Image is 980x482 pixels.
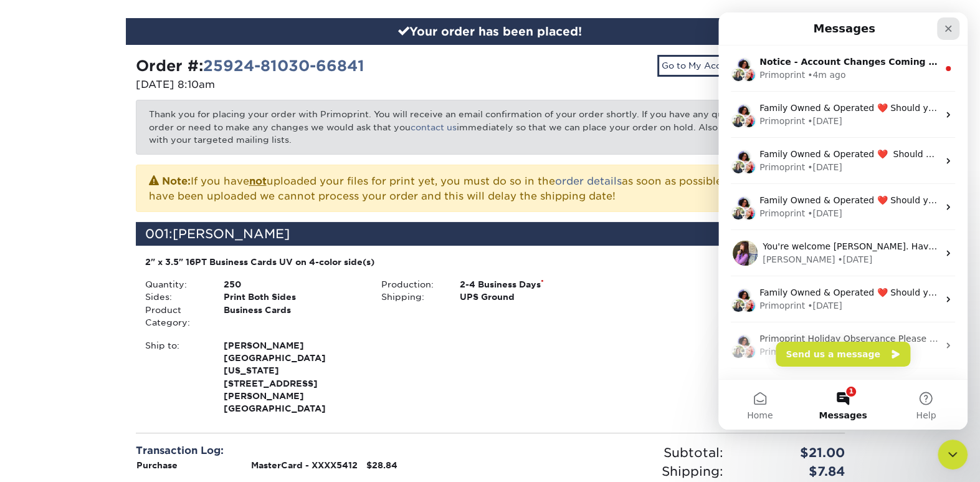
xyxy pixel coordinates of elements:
[136,77,481,92] p: [DATE] 8:10am
[23,286,38,301] img: Jenny avatar
[166,367,249,417] button: Help
[657,55,746,76] a: Go to My Account
[29,398,54,407] span: Home
[14,228,39,253] img: Profile image for Erica
[23,193,38,208] img: Jenny avatar
[555,175,622,187] a: order details
[18,137,33,152] img: Avery avatar
[126,18,855,46] div: Your order has been placed!
[57,329,192,354] button: Send us a message
[44,241,117,254] div: [PERSON_NAME]
[136,339,214,415] div: Ship to:
[41,90,911,100] span: Family Owned & Operated ❤️ Should you have any questions regarding your order or products, please...
[41,148,87,161] div: Primoprint
[44,229,281,239] span: You're welcome [PERSON_NAME]. Have a great day! :)
[136,460,178,470] strong: Purchase
[136,291,214,303] div: Sides:
[718,12,968,430] iframe: Intercom live chat
[23,147,38,162] img: Jenny avatar
[119,241,154,254] div: • [DATE]
[136,443,481,458] div: Transaction Log:
[41,102,87,115] div: Primoprint
[136,100,845,154] p: Thank you for placing your order with Primoprint. You will receive an email confirmation of your ...
[149,173,832,204] p: If you have uploaded your files for print yet, you must do so in the as soon as possible. Until y...
[41,287,87,300] div: Primoprint
[23,332,38,347] img: Jenny avatar
[136,278,214,291] div: Quantity:
[12,193,27,208] img: Irene avatar
[224,339,363,414] strong: [GEOGRAPHIC_DATA]
[18,322,33,337] img: Avery avatar
[214,278,372,291] div: 250
[372,291,450,303] div: Shipping:
[136,57,364,75] strong: Order #:
[938,440,968,470] iframe: Intercom live chat
[89,148,124,161] div: • [DATE]
[12,147,27,162] img: Irene avatar
[490,443,733,462] div: Subtotal:
[411,122,457,132] a: contact us
[224,339,363,352] span: [PERSON_NAME]
[224,352,363,377] span: [GEOGRAPHIC_DATA][US_STATE]
[41,195,87,208] div: Primoprint
[41,275,911,285] span: Family Owned & Operated ❤️ Should you have any questions regarding your order or products, please...
[100,398,148,407] span: Messages
[162,175,191,187] strong: Note:
[83,367,166,417] button: Messages
[251,460,358,470] strong: MasterCard - XXXX5412
[249,175,267,187] b: not
[224,377,363,403] span: [STREET_ADDRESS][PERSON_NAME]
[366,460,397,470] strong: $28.84
[214,291,372,303] div: Print Both Sides
[197,398,217,407] span: Help
[608,256,835,294] div: Product: $21.00 Turnaround: $0.00 Shipping: $7.84
[136,222,726,246] div: 001:
[214,304,372,329] div: Business Cards
[41,333,87,346] div: Primoprint
[733,462,854,481] div: $7.84
[733,443,854,462] div: $21.00
[12,286,27,301] img: Irene avatar
[41,183,911,193] span: Family Owned & Operated ❤️ Should you have any questions regarding your order or products, please...
[490,462,733,481] div: Shipping:
[41,137,914,147] span: Family Owned & Operated ❤️ ​ Should you have any questions regarding your order or products, plea...
[18,183,33,198] img: Avery avatar
[203,57,364,75] a: 25924-81030-66841
[12,332,27,347] img: Irene avatar
[372,278,450,291] div: Production:
[89,287,124,300] div: • [DATE]
[136,304,214,329] div: Product Category:
[450,291,608,303] div: UPS Ground
[173,226,290,241] span: [PERSON_NAME]
[89,102,124,115] div: • [DATE]
[89,195,124,208] div: • [DATE]
[18,276,33,291] img: Avery avatar
[450,278,608,291] div: 2-4 Business Days
[145,256,599,268] div: 2" x 3.5" 16PT Business Cards UV on 4-color side(s)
